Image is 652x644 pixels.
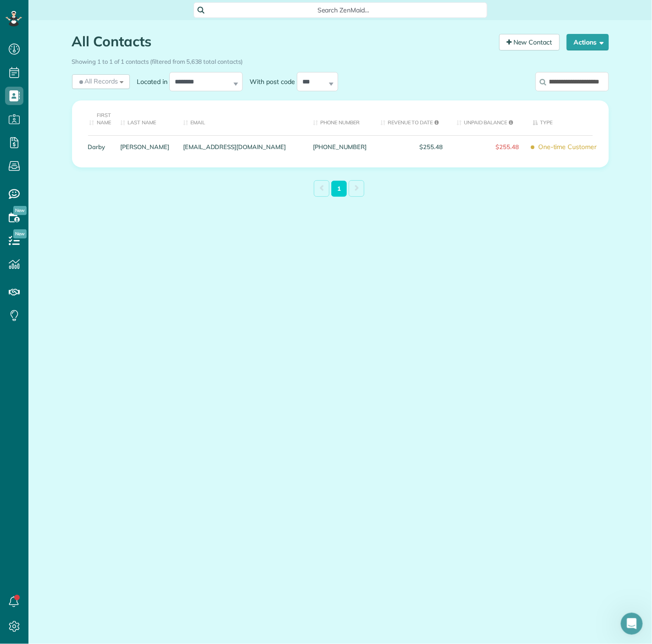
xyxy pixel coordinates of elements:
div: [EMAIL_ADDRESS][DOMAIN_NAME] [176,135,306,158]
span: $255.48 [380,144,443,150]
a: [PERSON_NAME] [120,144,169,150]
th: Unpaid Balance: activate to sort column ascending [450,100,526,135]
a: 1 [331,181,347,197]
span: $255.48 [457,144,519,150]
th: Last Name: activate to sort column ascending [113,100,176,135]
th: Type: activate to sort column descending [526,100,608,135]
label: Located in [130,77,169,86]
div: Showing 1 to 1 of 1 contacts (filtered from 5,638 total contacts) [72,54,609,66]
span: New [13,229,27,239]
th: Phone number: activate to sort column ascending [306,100,373,135]
span: All Records [78,77,118,86]
button: Actions [567,34,609,50]
th: First Name: activate to sort column ascending [72,100,114,135]
label: With post code [243,77,297,86]
div: [PHONE_NUMBER] [306,135,373,158]
span: One-time Customer [533,139,602,155]
th: Email: activate to sort column ascending [176,100,306,135]
a: Darby [88,144,107,150]
span: New [13,206,27,215]
h1: All Contacts [72,34,492,49]
iframe: Intercom live chat [621,613,643,635]
a: New Contact [499,34,560,50]
th: Revenue to Date: activate to sort column ascending [373,100,450,135]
